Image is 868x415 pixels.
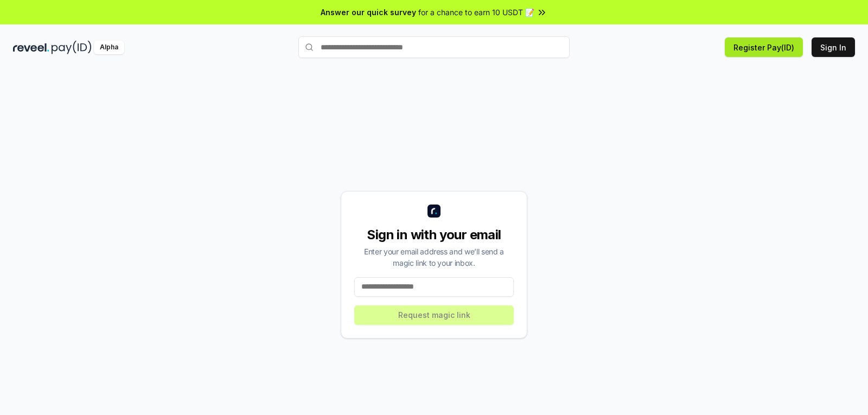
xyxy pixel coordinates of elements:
span: for a chance to earn 10 USDT 📝 [418,7,534,18]
img: reveel_dark [13,41,49,54]
img: logo_small [427,205,441,218]
img: pay_id [52,41,92,54]
div: Enter your email address and we’ll send a magic link to your inbox. [354,246,514,269]
div: Alpha [94,41,124,54]
span: Answer our quick survey [321,7,416,18]
button: Register Pay(ID) [725,37,803,57]
button: Sign In [812,37,855,57]
div: Sign in with your email [354,226,514,244]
